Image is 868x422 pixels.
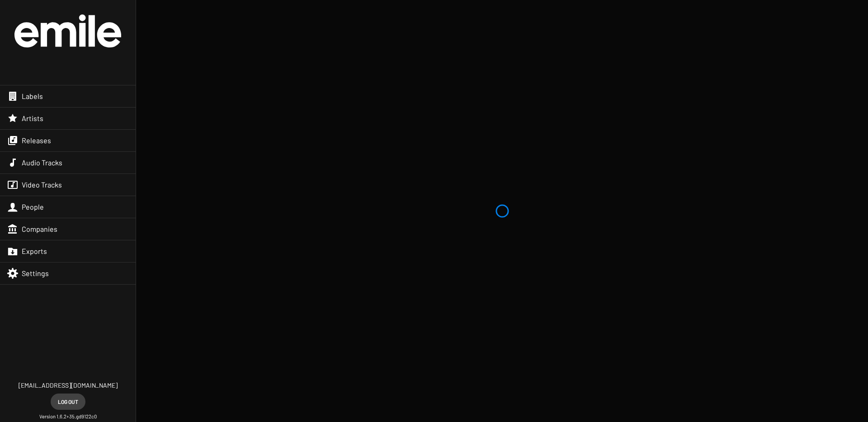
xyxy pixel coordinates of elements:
span: Video Tracks [22,180,62,189]
span: Audio Tracks [22,158,62,167]
span: Artists [22,114,43,123]
span: Labels [22,92,43,101]
span: [EMAIL_ADDRESS][DOMAIN_NAME] [19,381,118,390]
img: grand-official-logo.svg [14,14,121,47]
span: Log out [58,394,78,410]
span: Releases [22,136,51,145]
small: Version 1.6.2+35.gd9122c0 [39,413,97,420]
span: Exports [22,247,47,256]
span: Companies [22,225,57,234]
span: Settings [22,269,49,278]
span: People [22,202,44,211]
button: Log out [51,394,85,410]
